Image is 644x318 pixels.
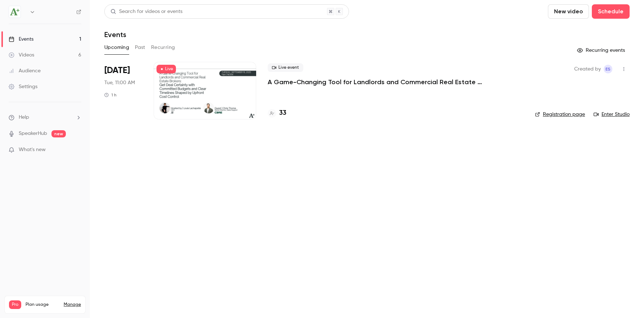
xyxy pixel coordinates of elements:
[104,79,135,86] span: Tue, 11:00 AM
[604,65,612,73] span: Emmanuelle Sera
[19,114,29,121] span: Help
[574,45,630,56] button: Recurring events
[606,65,611,73] span: ES
[279,108,286,118] h4: 33
[104,30,126,39] h1: Events
[9,300,21,309] span: Pro
[151,42,175,53] button: Recurring
[104,62,142,119] div: Sep 16 Tue, 11:00 AM (America/Toronto)
[9,114,81,121] li: help-dropdown-opener
[594,111,630,118] a: Enter Studio
[268,78,484,86] a: A Game-Changing Tool for Landlords and Commercial Real Estate Brokers: Get Deal Certainty with Co...
[110,8,182,15] div: Search for videos or events
[9,67,41,74] div: Audience
[268,108,286,118] a: 33
[104,42,129,53] button: Upcoming
[19,146,46,154] span: What's new
[9,36,33,43] div: Events
[19,130,47,137] a: SpeakerHub
[574,65,601,73] span: Created by
[26,302,59,308] span: Plan usage
[548,4,589,19] button: New video
[73,147,81,153] iframe: Noticeable Trigger
[104,65,130,76] span: [DATE]
[592,4,630,19] button: Schedule
[268,63,303,72] span: Live event
[157,65,176,73] span: Live
[135,42,145,53] button: Past
[9,83,37,90] div: Settings
[9,51,34,59] div: Videos
[535,111,585,118] a: Registration page
[51,130,66,137] span: new
[64,302,81,308] a: Manage
[104,92,117,98] div: 1 h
